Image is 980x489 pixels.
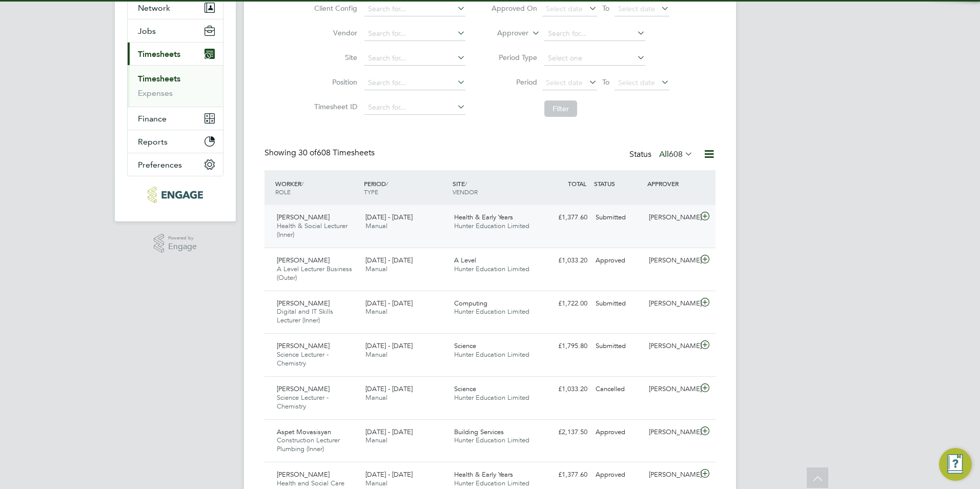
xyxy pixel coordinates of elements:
[365,479,387,487] span: Manual
[365,221,387,230] span: Manual
[168,234,197,242] span: Powered by
[591,466,645,483] div: Approved
[264,148,377,158] div: Showing
[277,384,330,393] span: [PERSON_NAME]
[138,88,173,98] a: Expenses
[645,209,698,226] div: [PERSON_NAME]
[364,51,465,66] input: Search for...
[465,179,467,188] span: /
[128,19,223,42] button: Jobs
[364,27,465,41] input: Search for...
[454,470,513,479] span: Health & Early Years
[138,49,180,59] span: Timesheets
[311,28,357,37] label: Vendor
[544,100,577,117] button: Filter
[454,264,529,273] span: Hunter Education Limited
[454,436,529,444] span: Hunter Education Limited
[618,4,655,13] span: Select date
[154,234,197,253] a: Powered byEngage
[599,2,612,15] span: To
[364,2,465,16] input: Search for...
[128,130,223,153] button: Reports
[599,75,612,89] span: To
[454,221,529,230] span: Hunter Education Limited
[365,341,413,350] span: [DATE] - [DATE]
[618,78,655,87] span: Select date
[365,264,387,273] span: Manual
[365,213,413,221] span: [DATE] - [DATE]
[538,424,591,441] div: £2,137.50
[591,252,645,269] div: Approved
[365,393,387,402] span: Manual
[364,76,465,90] input: Search for...
[364,100,465,115] input: Search for...
[538,381,591,398] div: £1,033.20
[138,74,180,84] a: Timesheets
[454,307,529,316] span: Hunter Education Limited
[365,307,387,316] span: Manual
[454,350,529,359] span: Hunter Education Limited
[298,148,375,158] span: 608 Timesheets
[454,256,476,264] span: A Level
[568,179,586,188] span: TOTAL
[128,107,223,130] button: Finance
[277,307,333,324] span: Digital and IT Skills Lecturer (Inner)
[591,174,645,193] div: STATUS
[277,299,330,308] span: [PERSON_NAME]
[454,299,487,308] span: Computing
[277,213,330,221] span: [PERSON_NAME]
[138,137,168,147] span: Reports
[659,149,693,159] label: All
[277,221,348,239] span: Health & Social Lecturer (Inner)
[127,187,223,203] a: Go to home page
[277,393,329,411] span: Science Lecturer - Chemistry
[138,3,170,13] span: Network
[365,350,387,359] span: Manual
[454,213,513,221] span: Health & Early Years
[277,350,329,368] span: Science Lecturer - Chemistry
[546,4,583,13] span: Select date
[365,436,387,444] span: Manual
[138,26,156,36] span: Jobs
[453,188,478,196] span: VENDOR
[311,77,357,87] label: Position
[669,149,683,159] span: 608
[546,78,583,87] span: Select date
[645,381,698,398] div: [PERSON_NAME]
[298,148,317,158] span: 30 of
[386,179,388,188] span: /
[168,242,197,251] span: Engage
[364,188,378,196] span: TYPE
[645,466,698,483] div: [PERSON_NAME]
[277,264,352,282] span: A Level Lecturer Business (Outer)
[629,148,695,162] div: Status
[591,424,645,441] div: Approved
[454,393,529,402] span: Hunter Education Limited
[645,252,698,269] div: [PERSON_NAME]
[365,299,413,308] span: [DATE] - [DATE]
[148,187,202,203] img: huntereducation-logo-retina.png
[450,174,539,201] div: SITE
[277,436,340,453] span: Construction Lecturer Plumbing (Inner)
[491,4,537,13] label: Approved On
[273,174,361,201] div: WORKER
[645,338,698,355] div: [PERSON_NAME]
[128,153,223,176] button: Preferences
[645,424,698,441] div: [PERSON_NAME]
[311,4,357,13] label: Client Config
[454,479,529,487] span: Hunter Education Limited
[939,448,972,481] button: Engage Resource Center
[275,188,291,196] span: ROLE
[544,51,645,66] input: Select one
[538,466,591,483] div: £1,377.60
[645,174,698,193] div: APPROVER
[277,256,330,264] span: [PERSON_NAME]
[591,338,645,355] div: Submitted
[591,295,645,312] div: Submitted
[538,252,591,269] div: £1,033.20
[365,427,413,436] span: [DATE] - [DATE]
[277,341,330,350] span: [PERSON_NAME]
[454,384,476,393] span: Science
[128,43,223,65] button: Timesheets
[538,209,591,226] div: £1,377.60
